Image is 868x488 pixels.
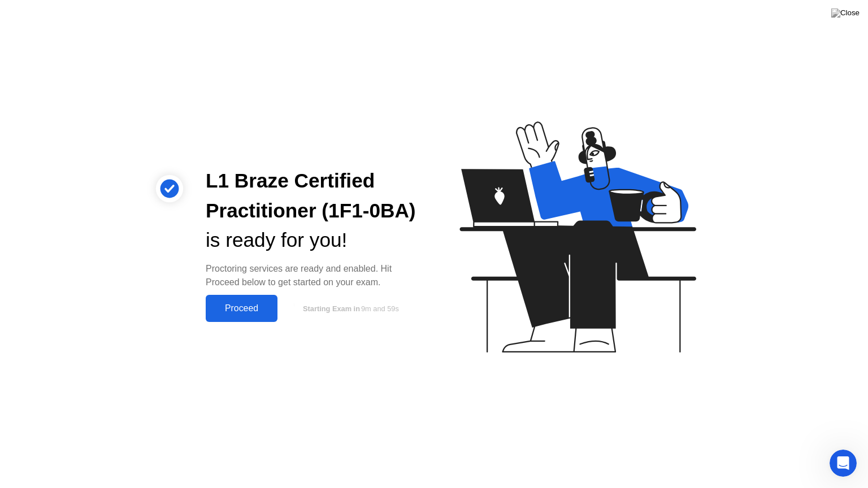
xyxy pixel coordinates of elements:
[134,387,150,409] span: 😃
[831,8,860,18] img: Close
[105,387,121,409] span: 😐
[206,295,277,322] button: Proceed
[69,387,98,409] span: disappointed reaction
[209,303,274,313] div: Proceed
[177,5,198,26] button: Expand window
[206,262,416,289] div: Proctoring services are ready and enabled. Hit Proceed below to get started on your exam.
[361,304,399,313] span: 9m and 59s
[14,376,212,388] div: Did this answer your question?
[128,387,157,409] span: smiley reaction
[198,5,219,25] div: Close
[206,225,416,255] div: is ready for you!
[830,450,857,477] iframe: Intercom live chat
[206,166,416,226] div: L1 Braze Certified Practitioner (1F1-0BA)
[75,387,92,409] span: 😞
[98,387,128,409] span: neutral face reaction
[7,5,29,26] button: go back
[283,298,416,319] button: Starting Exam in9m and 59s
